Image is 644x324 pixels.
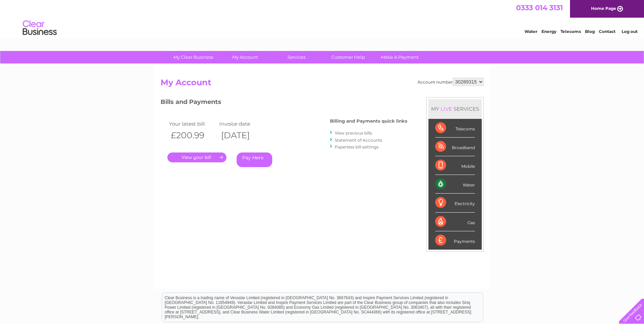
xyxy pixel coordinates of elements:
[167,152,226,162] a: .
[269,51,325,64] a: Services
[435,175,475,194] div: Water
[335,138,382,143] a: Statement of Accounts
[428,99,482,119] div: MY SERVICES
[516,3,563,12] a: 0333 014 3131
[218,128,268,142] th: [DATE]
[335,130,372,136] a: View previous bills
[320,51,376,64] a: Customer Help
[435,138,475,156] div: Broadband
[525,29,537,34] a: Water
[335,144,379,149] a: Paperless bill settings
[218,119,268,128] td: Invoice date
[372,51,428,64] a: Make A Payment
[560,29,581,34] a: Telecoms
[585,29,595,34] a: Blog
[161,78,484,91] h2: My Account
[237,152,272,167] a: Pay Here
[435,119,475,138] div: Telecoms
[167,119,218,128] td: Your latest bill
[217,51,273,64] a: My Account
[418,78,484,86] div: Account number
[439,106,454,112] div: LIVE
[541,29,556,34] a: Energy
[435,156,475,175] div: Mobile
[22,18,57,38] img: logo.png
[622,29,638,34] a: Log out
[161,97,407,109] h3: Bills and Payments
[435,231,475,250] div: Payments
[435,194,475,212] div: Electricity
[435,213,475,231] div: Gas
[162,4,483,33] div: Clear Business is a trading name of Verastar Limited (registered in [GEOGRAPHIC_DATA] No. 3667643...
[330,119,407,124] h4: Billing and Payments quick links
[599,29,615,34] a: Contact
[165,51,221,64] a: My Clear Business
[167,128,218,142] th: £200.99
